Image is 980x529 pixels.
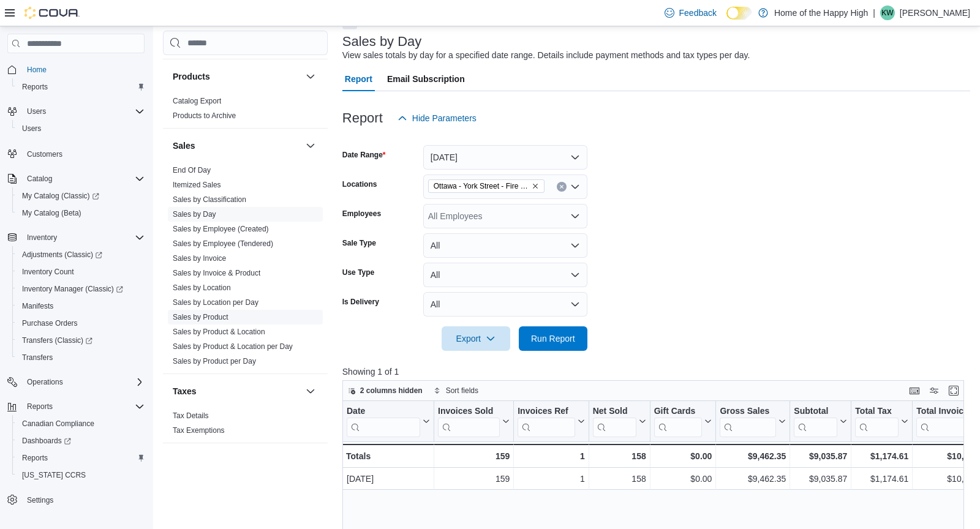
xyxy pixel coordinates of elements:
[720,406,786,437] button: Gross Sales
[22,171,145,186] span: Catalog
[916,406,980,437] div: Total Invoiced
[22,353,53,362] span: Transfers
[173,357,256,366] a: Sales by Product per Day
[22,493,58,508] a: Settings
[592,406,636,437] div: Net Sold
[22,267,74,277] span: Inventory Count
[173,140,301,152] button: Sales
[726,20,727,20] span: Dark Mode
[12,204,149,222] button: My Catalog (Beta)
[423,145,587,170] button: [DATE]
[12,187,149,204] a: My Catalog (Classic)
[173,181,221,189] a: Itemized Sales
[347,471,430,486] div: [DATE]
[855,449,908,463] div: $1,174.61
[173,210,216,219] a: Sales by Day
[531,332,575,345] span: Run Report
[17,433,76,448] a: Dashboards
[593,471,646,486] div: 158
[173,385,301,397] button: Taxes
[570,211,580,221] button: Open list of options
[347,406,420,437] div: Date
[22,492,145,508] span: Settings
[720,406,776,418] div: Gross Sales
[22,470,86,480] span: [US_STATE] CCRS
[592,449,646,463] div: 158
[438,406,500,437] div: Invoices Sold
[438,406,500,418] div: Invoices Sold
[17,189,104,203] a: My Catalog (Classic)
[423,263,587,287] button: All
[360,386,423,396] span: 2 columns hidden
[173,209,216,219] span: Sales by Day
[173,195,246,204] span: Sales by Classification
[855,406,899,418] div: Total Tax
[303,138,318,153] button: Sales
[412,112,477,124] span: Hide Parameters
[423,233,587,258] button: All
[22,336,92,345] span: Transfers (Classic)
[532,182,539,190] button: Remove Ottawa - York Street - Fire & Flower from selection in this group
[173,166,211,174] a: End Of Day
[22,284,123,294] span: Inventory Manager (Classic)
[17,468,145,482] span: Washington CCRS
[173,342,293,351] a: Sales by Product & Location per Day
[654,406,712,437] button: Gift Cards
[726,7,752,20] input: Dark Mode
[12,263,149,280] button: Inventory Count
[907,383,922,398] button: Keyboard shortcuts
[22,146,145,161] span: Customers
[927,383,941,398] button: Display options
[22,104,51,119] button: Users
[173,97,221,105] a: Catalog Export
[720,449,786,463] div: $9,462.35
[22,230,62,245] button: Inventory
[17,451,145,465] span: Reports
[557,182,567,192] button: Clear input
[346,449,430,463] div: Totals
[342,268,374,277] label: Use Type
[303,69,318,84] button: Products
[17,299,58,313] a: Manifests
[173,253,226,263] span: Sales by Invoice
[173,140,195,152] h3: Sales
[173,356,256,366] span: Sales by Product per Day
[880,6,895,20] div: Kelsi Wood
[173,239,273,248] a: Sales by Employee (Tendered)
[17,80,53,94] a: Reports
[12,298,149,315] button: Manifests
[27,174,52,184] span: Catalog
[654,406,702,418] div: Gift Cards
[12,246,149,263] a: Adjustments (Classic)
[22,62,51,77] a: Home
[342,49,750,62] div: View sales totals by day for a specified date range. Details include payment methods and tax type...
[345,67,372,91] span: Report
[2,398,149,415] button: Reports
[22,453,48,463] span: Reports
[518,406,575,418] div: Invoices Ref
[2,170,149,187] button: Catalog
[423,292,587,317] button: All
[347,406,430,437] button: Date
[2,103,149,120] button: Users
[343,383,428,398] button: 2 columns hidden
[27,377,63,387] span: Operations
[22,208,81,218] span: My Catalog (Beta)
[173,180,221,190] span: Itemized Sales
[2,373,149,391] button: Operations
[794,406,847,437] button: Subtotal
[173,96,221,106] span: Catalog Export
[27,65,47,75] span: Home
[342,34,422,49] h3: Sales by Day
[794,406,837,418] div: Subtotal
[438,449,510,463] div: 159
[17,80,145,94] span: Reports
[17,299,145,313] span: Manifests
[442,326,510,351] button: Export
[24,7,80,19] img: Cova
[173,268,260,278] span: Sales by Invoice & Product
[347,406,420,418] div: Date
[342,111,383,126] h3: Report
[17,282,145,296] span: Inventory Manager (Classic)
[570,182,580,192] button: Open list of options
